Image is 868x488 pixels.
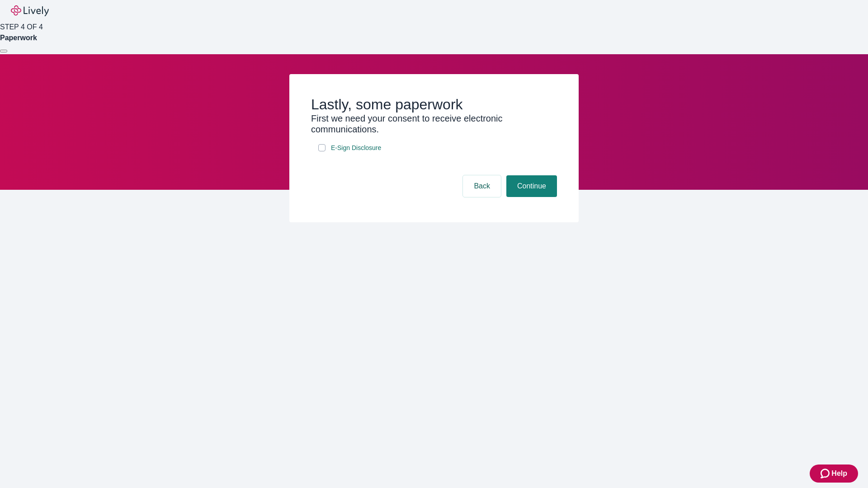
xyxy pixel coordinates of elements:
button: Back [463,175,501,197]
span: Help [831,468,847,479]
span: E-Sign Disclosure [331,143,381,153]
svg: Zendesk support icon [821,468,831,479]
h2: Lastly, some paperwork [311,96,557,113]
button: Continue [506,175,557,197]
button: Zendesk support iconHelp [810,465,858,483]
img: Lively [11,5,49,16]
a: e-sign disclosure document [329,142,383,154]
h3: First we need your consent to receive electronic communications. [311,113,557,135]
